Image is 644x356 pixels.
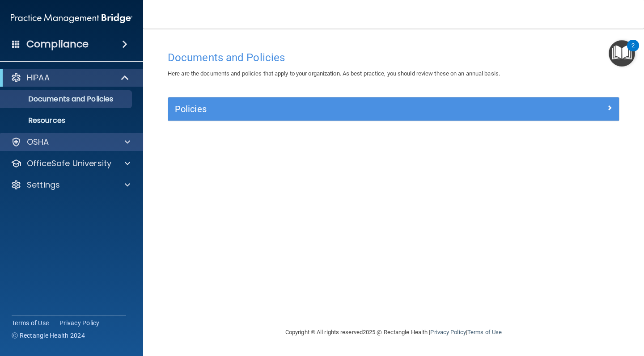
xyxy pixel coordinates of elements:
[26,38,89,50] h4: Compliance
[168,52,619,63] h4: Documents and Policies
[631,46,635,57] div: 2
[11,72,130,83] a: HIPAA
[27,180,60,190] p: Settings
[27,72,50,83] p: HIPAA
[11,180,130,190] a: Settings
[609,40,635,67] button: Open Resource Center, 2 new notifications
[27,137,49,147] p: OSHA
[11,9,132,27] img: PMB logo
[27,158,111,169] p: OfficeSafe University
[168,70,500,77] span: Here are the documents and policies that apply to your organization. As best practice, you should...
[175,102,612,116] a: Policies
[6,116,128,125] p: Resources
[467,329,502,335] a: Terms of Use
[175,104,500,114] h5: Policies
[230,318,557,347] div: Copyright © All rights reserved 2025 @ Rectangle Health | |
[59,318,100,327] a: Privacy Policy
[11,137,130,147] a: OSHA
[6,95,128,104] p: Documents and Policies
[430,329,466,335] a: Privacy Policy
[11,158,130,169] a: OfficeSafe University
[12,331,85,340] span: Ⓒ Rectangle Health 2024
[12,318,49,327] a: Terms of Use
